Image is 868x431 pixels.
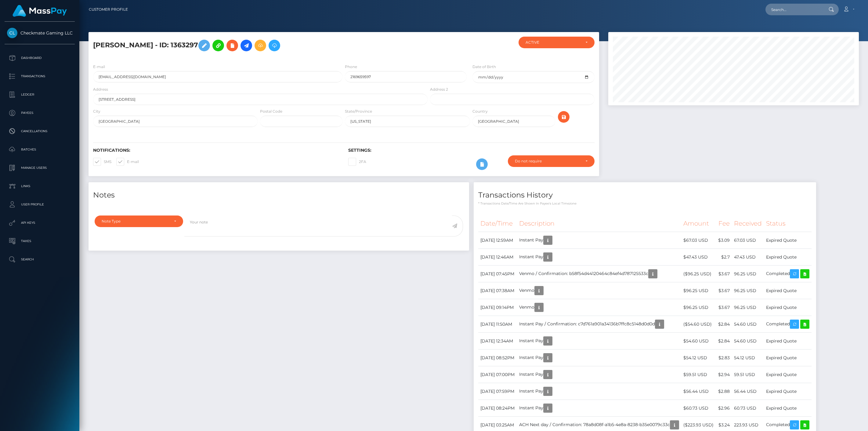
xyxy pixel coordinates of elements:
label: City [93,109,100,114]
div: Note Type [102,219,169,224]
h6: Notifications: [93,148,339,153]
h4: Notes [93,190,465,201]
p: Dashboard [7,53,72,63]
td: Venmo [517,282,681,299]
label: State/Province [345,109,372,114]
p: Search [7,255,72,264]
h5: [PERSON_NAME] - ID: 1363297 [93,37,424,54]
td: $3.09 [716,232,732,249]
p: Ledger [7,90,72,99]
a: Transactions [5,69,75,84]
td: 60.73 USD [732,400,764,417]
td: Expired Quote [764,299,812,316]
a: Cancellations [5,124,75,139]
label: Address [93,87,108,92]
td: [DATE] 08:24PM [478,400,517,417]
td: [DATE] 07:38AM [478,282,517,299]
td: $3.67 [716,282,732,299]
p: * Transactions date/time are shown in payee's local timezone [478,201,812,206]
img: MassPay Logo [13,5,67,17]
td: Instant Pay [517,350,681,366]
td: ($54.60 USD) [681,316,716,333]
td: $3.67 [716,299,732,316]
td: 67.03 USD [732,232,764,249]
td: $2.94 [716,366,732,383]
td: ($96.25 USD) [681,266,716,282]
input: Search... [765,4,823,15]
label: E-mail [116,158,139,166]
p: Payees [7,108,72,118]
td: $54.12 USD [681,350,716,366]
td: [DATE] 07:00PM [478,366,517,383]
td: $96.25 USD [681,282,716,299]
p: Batches [7,145,72,154]
label: E-mail [93,64,105,70]
td: $67.03 USD [681,232,716,249]
td: Expired Quote [764,249,812,266]
td: 47.43 USD [732,249,764,266]
td: Expired Quote [764,383,812,400]
td: Expired Quote [764,366,812,383]
h6: Settings: [348,148,594,153]
p: Cancellations [7,127,72,136]
a: Ledger [5,87,75,102]
a: Customer Profile [89,3,128,16]
td: $54.60 USD [681,333,716,350]
label: Country [472,109,488,114]
th: Amount [681,215,716,232]
td: [DATE] 07:59PM [478,383,517,400]
td: $56.44 USD [681,383,716,400]
td: $2.7 [716,249,732,266]
td: 96.25 USD [732,299,764,316]
td: Instant Pay [517,333,681,350]
td: [DATE] 08:52PM [478,350,517,366]
button: Note Type [95,215,183,227]
td: 56.44 USD [732,383,764,400]
td: Expired Quote [764,400,812,417]
td: Venmo / Confirmation: b58f54d44120464c84ef4d787125533c [517,266,681,282]
a: Payees [5,105,75,121]
div: ACTIVE [526,40,580,45]
td: $2.84 [716,316,732,333]
h4: Transactions History [478,190,812,201]
td: [DATE] 09:14PM [478,299,517,316]
a: Manage Users [5,160,75,176]
td: Instant Pay [517,383,681,400]
td: $3.67 [716,266,732,282]
a: Dashboard [5,50,75,66]
td: $2.88 [716,383,732,400]
a: Search [5,252,75,267]
a: Batches [5,142,75,157]
th: Description [517,215,681,232]
td: $2.84 [716,333,732,350]
td: 96.25 USD [732,266,764,282]
a: Initiate Payout [241,40,252,51]
p: Links [7,182,72,191]
label: Date of Birth [472,64,496,70]
td: $60.73 USD [681,400,716,417]
button: Do not require [508,155,595,167]
label: Postal Code [260,109,282,114]
td: [DATE] 07:45PM [478,266,517,282]
a: Taxes [5,234,75,249]
td: Venmo [517,299,681,316]
td: [DATE] 12:46AM [478,249,517,266]
td: Instant Pay / Confirmation: c7d761a901a34136b7ffc8c5148d0d0d [517,316,681,333]
td: Instant Pay [517,232,681,249]
td: [DATE] 11:50AM [478,316,517,333]
th: Fee [716,215,732,232]
td: 96.25 USD [732,282,764,299]
td: Expired Quote [764,333,812,350]
td: $96.25 USD [681,299,716,316]
th: Received [732,215,764,232]
td: $2.83 [716,350,732,366]
span: Checkmate Gaming LLC [5,30,75,36]
p: API Keys [7,218,72,227]
td: Completed [764,316,812,333]
a: Links [5,179,75,194]
img: Checkmate Gaming LLC [7,28,17,38]
td: [DATE] 12:34AM [478,333,517,350]
p: Manage Users [7,163,72,172]
a: User Profile [5,197,75,212]
td: 54.12 USD [732,350,764,366]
